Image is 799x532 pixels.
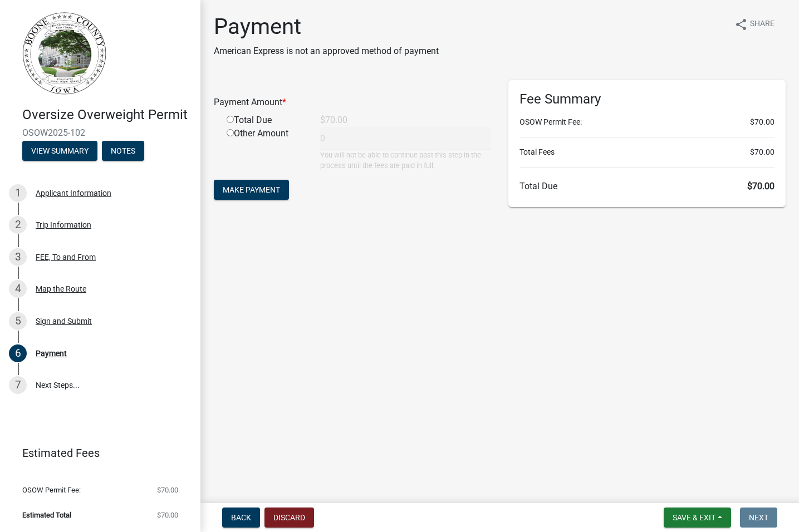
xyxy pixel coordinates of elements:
span: $70.00 [750,146,775,158]
div: Total Due [218,114,312,127]
span: OSOW2025-102 [22,127,178,138]
div: Sign and Submit [36,317,92,325]
span: Save & Exit [673,513,715,522]
span: $70.00 [750,116,775,128]
span: $70.00 [157,511,178,519]
button: Discard [264,508,314,528]
button: Next [740,508,777,528]
div: Payment [36,349,67,357]
h4: Oversize Overweight Permit [22,107,192,123]
button: View Summary [22,141,97,161]
span: OSOW Permit Fee: [22,486,81,494]
h1: Payment [214,13,439,40]
li: OSOW Permit Fee: [519,116,775,128]
img: Boone County, Iowa [22,12,107,95]
span: Back [231,513,251,522]
button: Notes [102,141,144,161]
span: $70.00 [157,486,178,494]
button: Save & Exit [664,508,731,528]
span: $70.00 [747,181,775,191]
span: Next [749,513,768,522]
div: Other Amount [218,127,312,171]
div: 4 [9,280,27,298]
div: Payment Amount [205,96,500,109]
span: Share [750,18,775,31]
i: share [734,18,748,31]
button: Make Payment [214,180,289,200]
div: 1 [9,184,27,202]
wm-modal-confirm: Notes [102,147,144,156]
div: Map the Route [36,285,86,293]
div: FEE, To and From [36,253,96,261]
div: 6 [9,344,27,362]
div: 5 [9,312,27,330]
div: Applicant Information [36,189,111,197]
button: shareShare [726,13,783,35]
button: Back [222,508,260,528]
div: 2 [9,216,27,234]
h6: Fee Summary [519,91,775,107]
h6: Total Due [519,181,775,191]
a: Estimated Fees [9,442,183,464]
div: 3 [9,248,27,266]
p: American Express is not an approved method of payment [214,45,439,58]
div: Trip Information [36,221,91,229]
div: 7 [9,376,27,394]
li: Total Fees [519,146,775,158]
span: Estimated Total [22,511,71,519]
wm-modal-confirm: Summary [22,147,97,156]
span: Make Payment [223,185,280,194]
